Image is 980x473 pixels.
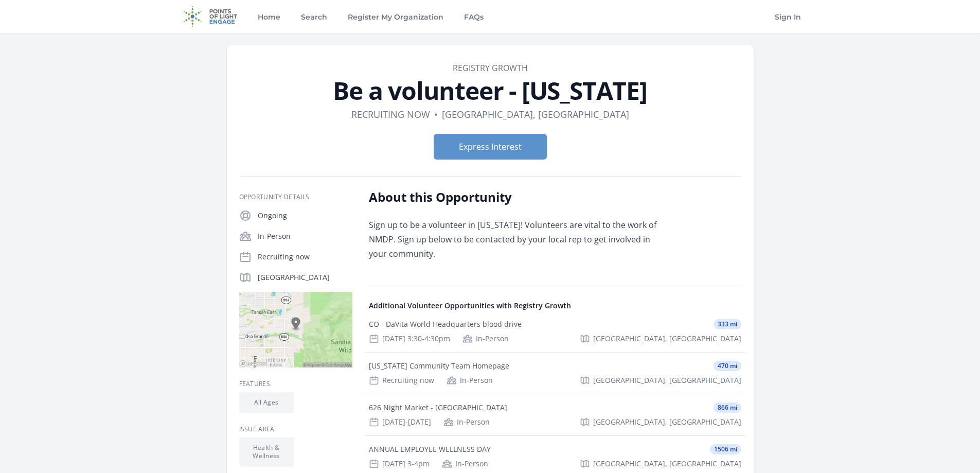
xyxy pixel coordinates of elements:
[593,375,741,386] span: [GEOGRAPHIC_DATA], [GEOGRAPHIC_DATA]
[369,189,670,205] h2: About this Opportunity
[714,402,741,413] span: 866 mi
[714,319,741,329] span: 333 mi
[453,62,528,74] a: Registry Growth
[593,417,741,427] span: [GEOGRAPHIC_DATA], [GEOGRAPHIC_DATA]
[462,334,509,344] div: In-Person
[447,375,493,386] div: In-Person
[239,425,352,433] h3: Issue area
[239,380,352,388] h3: Features
[442,459,488,469] div: In-Person
[239,193,352,201] h3: Opportunity Details
[434,134,547,160] button: Express Interest
[258,252,352,262] p: Recruiting now
[714,361,741,371] span: 470 mi
[239,392,294,413] li: All Ages
[369,218,670,275] p: Sign up to be a volunteer in [US_STATE]! Volunteers are vital to the work of NMDP. Sign up below ...
[593,459,741,469] span: [GEOGRAPHIC_DATA], [GEOGRAPHIC_DATA]
[365,353,745,394] a: [US_STATE] Community Team Homepage 470 mi Recruiting now In-Person [GEOGRAPHIC_DATA], [GEOGRAPHIC...
[369,301,741,311] h4: Additional Volunteer Opportunities with Registry Growth
[351,107,430,121] dd: Recruiting now
[239,78,741,103] h1: Be a volunteer - [US_STATE]
[593,334,741,344] span: [GEOGRAPHIC_DATA], [GEOGRAPHIC_DATA]
[369,402,507,413] div: 626 Night Market - [GEOGRAPHIC_DATA]
[258,272,352,283] p: [GEOGRAPHIC_DATA]
[365,311,745,352] a: CO - DaVita World Headquarters blood drive 333 mi [DATE] 3:30-4:30pm In-Person [GEOGRAPHIC_DATA],...
[258,231,352,241] p: In-Person
[710,444,741,454] span: 1506 mi
[369,361,509,371] div: [US_STATE] Community Team Homepage
[369,459,430,469] div: [DATE] 3-4pm
[369,375,434,386] div: Recruiting now
[365,394,745,435] a: 626 Night Market - [GEOGRAPHIC_DATA] 866 mi [DATE]-[DATE] In-Person [GEOGRAPHIC_DATA], [GEOGRAPHI...
[442,107,629,121] dd: [GEOGRAPHIC_DATA], [GEOGRAPHIC_DATA]
[434,107,438,121] div: •
[239,437,294,466] li: Health & Wellness
[369,334,450,344] div: [DATE] 3:30-4:30pm
[239,292,352,367] img: Map
[258,211,352,221] p: Ongoing
[369,417,431,427] div: [DATE]-[DATE]
[369,444,491,454] div: ANNUAL EMPLOYEE WELLNESS DAY
[369,319,522,329] div: CO - DaVita World Headquarters blood drive
[443,417,490,427] div: In-Person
